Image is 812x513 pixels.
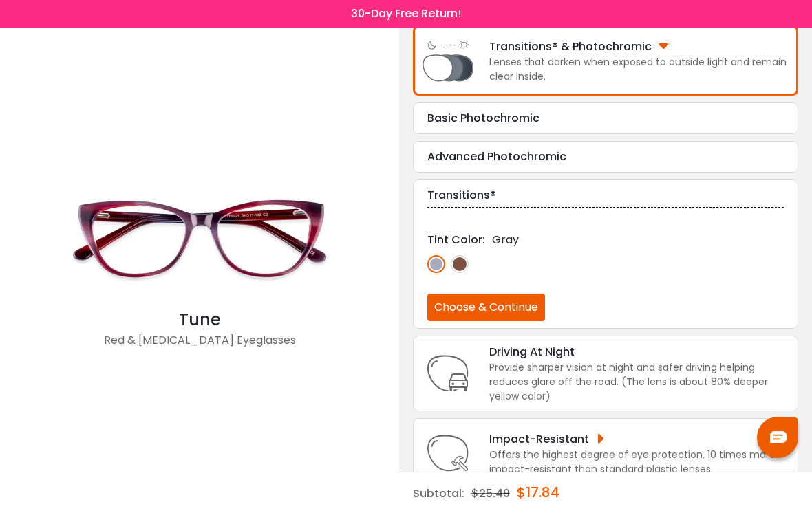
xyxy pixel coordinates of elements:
div: Lenses that darken when exposed to outside light and remain clear inside. [489,55,791,84]
div: $17.84 [517,472,559,512]
img: TransGray.png [427,255,445,273]
div: Tune [62,307,337,332]
span: Tint Color: [427,232,485,248]
img: Light Adjusting [420,33,476,88]
img: TransBrown.png [451,255,469,273]
div: Transitions® & Photochromic [489,38,791,55]
div: Transitions® [427,187,784,204]
div: Red & [MEDICAL_DATA] Eyeglasses [62,332,337,360]
div: Driving At Night [489,343,791,360]
div: Offers the highest degree of eye protection, 10 times more impact-resistant than standard plastic... [489,448,791,477]
span: Gray [492,232,519,248]
div: Advanced Photochromic [427,149,784,165]
button: Choose & Continue [427,294,545,321]
div: Basic Photochromic [427,110,784,127]
div: Impact-Resistant [489,430,791,448]
img: chat [770,431,787,443]
img: Red Tune - Acetate Eyeglasses [62,170,337,307]
div: Provide sharper vision at night and safer driving helping reduces glare off the road. (The lens i... [489,360,791,404]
